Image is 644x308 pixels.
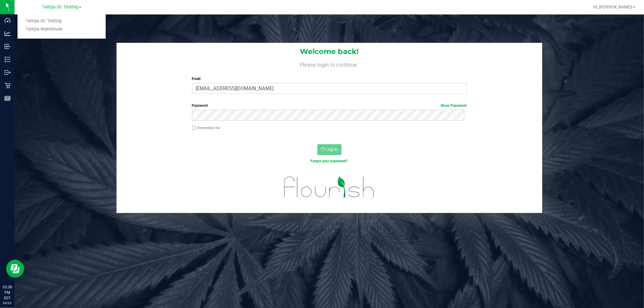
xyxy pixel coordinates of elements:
[192,76,467,81] label: Email
[192,125,220,131] label: Remember me
[593,5,633,9] span: Hi, [PERSON_NAME]!
[18,25,106,33] a: Tampa Warehouse
[117,60,542,68] h4: Please login to continue.
[5,43,11,49] inline-svg: Inbound
[441,103,467,108] a: Show Password
[18,17,106,25] a: Tampa DC Testing
[5,95,11,101] inline-svg: Reports
[5,69,11,75] inline-svg: Outbound
[3,284,12,301] p: 03:38 PM EDT
[5,82,11,88] inline-svg: Retail
[42,5,78,10] span: Tampa DC Testing
[5,56,11,62] inline-svg: Inventory
[326,147,338,152] span: Log In
[192,126,196,130] input: Remember me
[192,103,208,108] span: Password
[5,30,11,37] inline-svg: Analytics
[5,17,11,24] inline-svg: Dashboard
[117,48,542,56] h1: Welcome back!
[3,301,12,305] p: 09/23
[311,159,348,163] a: Forgot your password?
[317,144,341,155] button: Log In
[6,260,24,278] iframe: Resource center
[276,170,383,204] img: flourish_logo.svg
